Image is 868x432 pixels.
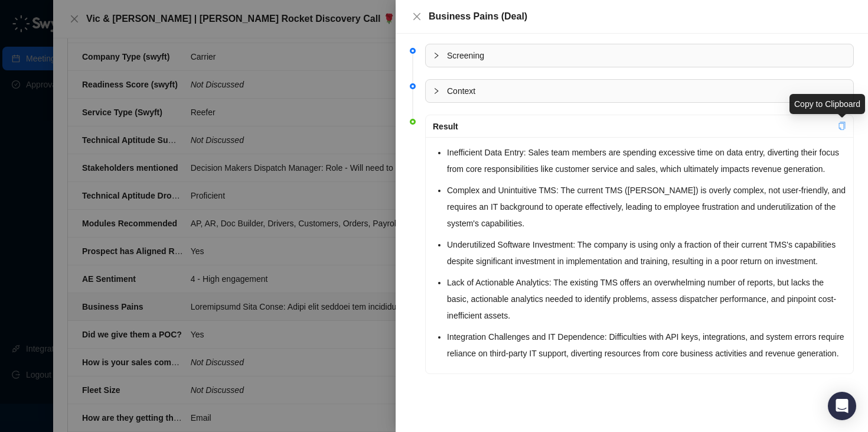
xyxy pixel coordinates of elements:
div: Context [426,80,853,102]
li: Integration Challenges and IT Dependence: Difficulties with API keys, integrations, and system er... [447,329,846,362]
div: Business Pains (Deal) [429,9,854,24]
button: Close [410,9,424,24]
li: Lack of Actionable Analytics: The existing TMS offers an overwhelming number of reports, but lack... [447,274,846,324]
span: Screening [447,49,846,62]
span: Context [447,85,846,98]
li: Inefficient Data Entry: Sales team members are spending excessive time on data entry, diverting t... [447,144,846,177]
span: copy [838,122,846,130]
span: collapsed [433,52,440,59]
li: Complex and Unintuitive TMS: The current TMS ([PERSON_NAME]) is overly complex, not user-friendly... [447,182,846,232]
div: Copy to Clipboard [789,94,865,114]
span: collapsed [433,87,440,95]
span: close [412,12,422,21]
div: Open Intercom Messenger [828,392,856,420]
li: Underutilized Software Investment: The company is using only a fraction of their current TMS's ca... [447,236,846,269]
div: Screening [426,44,853,67]
div: Result [433,120,838,133]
